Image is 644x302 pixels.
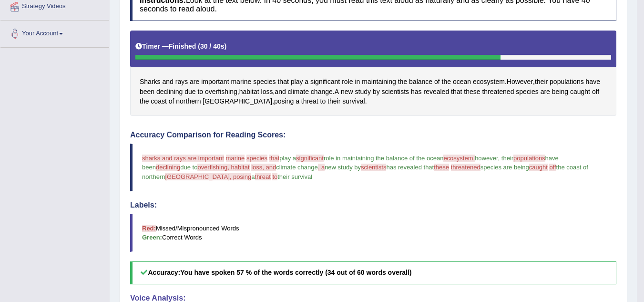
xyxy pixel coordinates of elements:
span: Click to see word definition [423,87,449,97]
span: Click to see word definition [464,87,480,97]
span: populations [513,155,545,162]
span: , [498,155,500,162]
span: Click to see word definition [201,77,229,87]
span: Click to see word definition [288,87,309,97]
span: Click to see word definition [151,96,166,106]
span: Click to see word definition [541,87,550,97]
b: You have spoken 57 % of the words correctly (34 out of 60 words overall) [180,269,411,276]
span: loss, and [251,164,276,171]
span: species are being [480,164,529,171]
span: Click to see word definition [355,87,371,97]
span: Click to see word definition [291,77,303,87]
span: Click to see word definition [184,87,195,97]
span: Click to see word definition [162,77,173,87]
span: Click to see word definition [190,77,199,87]
span: Click to see word definition [327,96,340,106]
a: Your Account [0,21,109,44]
span: . a [318,164,325,171]
span: Click to see word definition [176,96,201,106]
span: overfishing, habitat [197,164,249,171]
span: Click to see word definition [239,87,259,97]
b: 30 / 40s [200,42,225,50]
span: caught [529,164,548,171]
span: has revealed that [386,164,434,171]
span: Click to see word definition [169,96,174,106]
span: sharks and rays are important [142,155,224,162]
span: Click to see word definition [320,96,326,106]
span: Click to see word definition [335,87,339,97]
span: a [251,173,255,180]
span: however [475,155,498,162]
span: Click to see word definition [205,87,237,97]
div: . , , , . , . [130,31,616,116]
span: Click to see word definition [453,77,471,87]
span: Click to see word definition [355,77,360,87]
span: Click to see word definition [482,87,514,97]
span: due to [180,164,197,171]
b: ) [225,42,227,50]
span: Click to see word definition [341,87,353,97]
b: Finished [169,42,196,50]
h4: Accuracy Comparison for Reading Scores: [130,131,616,139]
span: declining [156,164,180,171]
span: Click to see word definition [275,87,286,97]
span: Click to see word definition [535,77,548,87]
span: climate change [276,164,317,171]
span: Click to see word definition [409,77,432,87]
span: Click to see word definition [140,96,149,106]
span: Click to see word definition [586,77,600,87]
span: Click to see word definition [311,87,333,97]
span: Click to see word definition [473,77,505,87]
span: Click to see word definition [442,77,451,87]
span: the coast of northern [142,164,590,180]
blockquote: Missed/Mispronounced Words Correct Words [130,214,616,252]
span: Click to see word definition [411,87,422,97]
span: Click to see word definition [310,77,340,87]
span: species [246,155,267,162]
span: their survival [277,173,312,180]
span: Click to see word definition [550,77,584,87]
span: significant [296,155,324,162]
span: [GEOGRAPHIC_DATA], posing [165,173,251,180]
h4: Labels: [130,201,616,209]
span: Click to see word definition [570,87,590,97]
span: role in maintaining the balance of the ocean [324,155,444,162]
span: Click to see word definition [362,77,396,87]
b: Green: [142,234,162,241]
span: scientists [361,164,386,171]
span: Click to see word definition [301,96,318,106]
span: threatened [451,164,480,171]
span: Click to see word definition [516,87,538,97]
span: threat [255,173,271,180]
span: Click to see word definition [552,87,568,97]
span: Click to see word definition [451,87,462,97]
span: Click to see word definition [507,77,533,87]
span: that [269,155,280,162]
span: Click to see word definition [373,87,380,97]
span: Click to see word definition [175,77,188,87]
span: ecosystem. [443,155,475,162]
span: off [549,164,556,171]
span: Click to see word definition [274,96,294,106]
span: Click to see word definition [231,77,251,87]
span: Click to see word definition [382,87,409,97]
span: Click to see word definition [156,87,183,97]
span: marine [226,155,245,162]
span: Click to see word definition [277,77,288,87]
span: these [434,164,449,171]
h5: Timer — [135,43,226,50]
span: Click to see word definition [592,87,599,97]
span: new study by [325,164,361,171]
span: Click to see word definition [253,77,276,87]
span: Click to see word definition [342,96,365,106]
h5: Accuracy: [130,261,616,284]
span: Click to see word definition [342,77,353,87]
span: Click to see word definition [197,87,203,97]
span: Click to see word definition [140,87,154,97]
b: Red: [142,225,156,232]
span: Click to see word definition [305,77,308,87]
span: Click to see word definition [261,87,273,97]
span: Click to see word definition [434,77,440,87]
span: Click to see word definition [296,96,299,106]
b: ( [198,42,200,50]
